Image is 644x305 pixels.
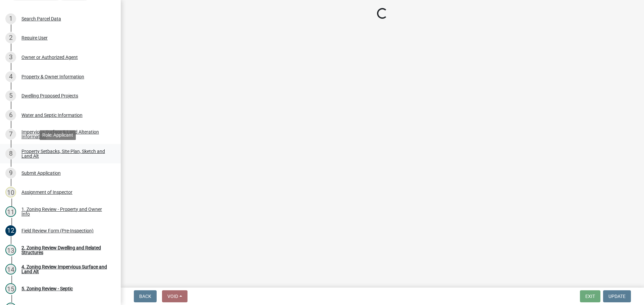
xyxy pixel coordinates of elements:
div: 1. Zoning Review - Property and Owner Info [21,207,110,216]
div: 10 [5,187,16,198]
div: 2. Zoning Review Dwelling and Related Structures [21,245,110,255]
button: Update [603,290,631,302]
div: 2 [5,32,16,43]
span: Back [139,294,151,299]
div: 5. Zoning Review - Septic [21,286,73,291]
button: Exit [580,290,600,302]
div: Owner or Authorized Agent [21,55,78,60]
button: Back [134,290,157,302]
div: 4 [5,71,16,82]
div: 3 [5,52,16,63]
div: Require User [21,35,48,40]
div: 5 [5,90,16,101]
div: Field Review Form (Pre-Inspection) [21,228,94,233]
div: 6 [5,110,16,121]
div: 15 [5,283,16,294]
div: Assignment of Inspector [21,190,72,195]
div: Search Parcel Data [21,16,61,21]
div: Dwelling Proposed Projects [21,93,78,98]
div: 7 [5,129,16,140]
div: 1 [5,13,16,24]
div: 12 [5,225,16,236]
div: 8 [5,148,16,159]
div: Submit Application [21,171,61,175]
div: Water and Septic Information [21,113,83,118]
div: 4. Zoning Review Impervious Surface and Land Alt [21,264,110,274]
div: Role: Applicant [40,130,76,140]
div: 14 [5,264,16,275]
div: Property & Owner Information [21,74,84,79]
span: Update [608,294,626,299]
div: 9 [5,168,16,178]
div: 11 [5,206,16,217]
span: Void [167,294,178,299]
div: Impervious Surface & Land Alteration Information [21,130,110,139]
button: Void [162,290,187,302]
div: Property Setbacks, Site Plan, Sketch and Land Alt [21,149,110,158]
div: 13 [5,245,16,255]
